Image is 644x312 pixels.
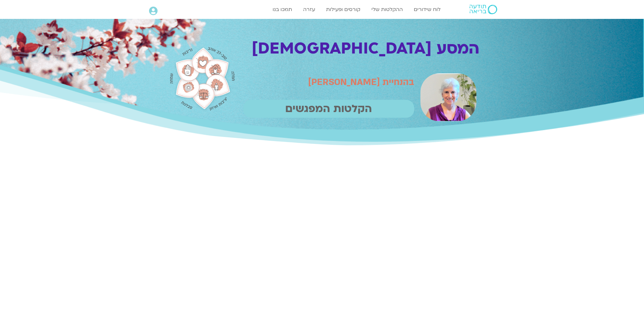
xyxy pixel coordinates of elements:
[300,3,318,15] a: עזרה
[368,3,406,15] a: ההקלטות שלי
[308,76,414,88] span: בהנחיית [PERSON_NAME]
[269,3,295,15] a: תמכו בנו
[469,5,497,14] img: תודעה בריאה
[411,3,444,15] a: לוח שידורים
[243,100,414,118] p: הקלטות המפגשים
[240,39,480,58] h1: המסע [DEMOGRAPHIC_DATA]
[323,3,364,15] a: קורסים ופעילות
